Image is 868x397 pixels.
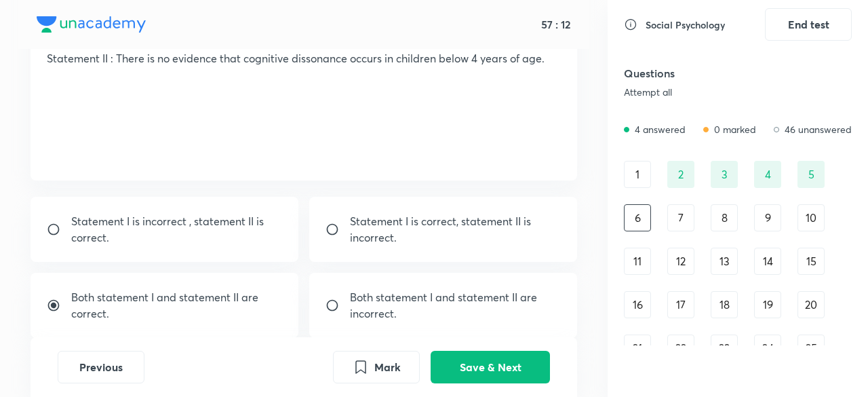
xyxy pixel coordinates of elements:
h5: 57 : [538,18,558,31]
p: 4 answered [635,122,686,136]
div: 25 [797,335,825,362]
div: 3 [711,161,738,188]
div: 17 [667,291,694,318]
div: 13 [711,248,738,275]
div: 21 [624,335,651,362]
div: 4 [754,161,781,188]
div: 10 [797,204,825,231]
button: Previous [58,351,144,383]
div: 24 [754,335,781,362]
div: 20 [797,291,825,318]
div: 11 [624,248,651,275]
p: 46 unanswered [785,122,852,136]
p: Statement II : There is no evidence that cognitive dissonance occurs in children below 4 years of... [47,50,561,67]
h5: Questions [624,65,783,81]
button: End test [765,8,852,41]
div: 5 [797,161,825,188]
div: 22 [667,335,694,362]
button: Save & Next [431,351,550,383]
div: 8 [711,204,738,231]
div: 16 [624,291,651,318]
div: 18 [711,291,738,318]
p: Statement I is incorrect , statement II is correct. [71,213,282,246]
div: Attempt all [624,87,783,98]
div: 15 [797,248,825,275]
div: 2 [667,161,694,188]
div: 23 [711,335,738,362]
div: 6 [624,204,651,231]
div: 12 [667,248,694,275]
button: Mark [333,351,420,383]
div: 9 [754,204,781,231]
div: 19 [754,291,781,318]
p: Statement I is correct, statement II is incorrect. [350,213,561,246]
h6: Social Psychology [646,18,725,32]
div: 1 [624,161,651,188]
p: Both statement I and statement II are incorrect. [350,289,561,322]
p: Both statement I and statement II are correct. [71,289,282,322]
div: 7 [667,204,694,231]
p: 0 marked [714,122,756,136]
div: 14 [754,248,781,275]
h5: 12 [558,18,571,31]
